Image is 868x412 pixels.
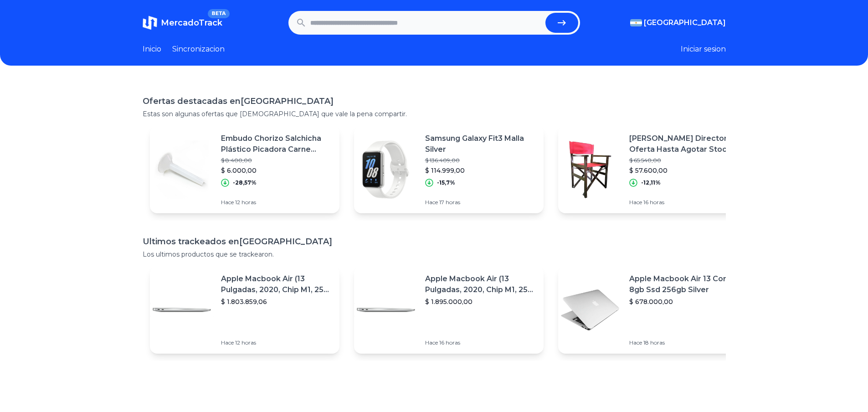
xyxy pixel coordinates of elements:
a: Featured imageEmbudo Chorizo Salchicha Plástico Picadora Carne Blaybar N32$ 8.400,00$ 6.000,00-28... [150,126,339,213]
a: Featured imageApple Macbook Air (13 Pulgadas, 2020, Chip M1, 256 Gb De Ssd, 8 Gb De Ram) - Plata$... [354,266,544,354]
a: Featured imageApple Macbook Air 13 Core I5 8gb Ssd 256gb Silver$ 678.000,00Hace 18 horas [558,266,748,354]
p: $ 65.540,00 [629,157,740,164]
a: MercadoTrackBETA [143,15,222,30]
button: Iniciar sesion [681,44,726,55]
img: Featured image [354,278,418,342]
img: Featured image [354,138,418,201]
a: Featured imageSamsung Galaxy Fit3 Malla Silver$ 136.409,00$ 114.999,00-15,7%Hace 17 horas [354,126,544,213]
span: [GEOGRAPHIC_DATA] [644,17,726,28]
p: $ 114.999,00 [425,166,536,175]
p: Apple Macbook Air (13 Pulgadas, 2020, Chip M1, 256 Gb De Ssd, 8 Gb De Ram) - Plata [221,273,332,295]
p: Hace 12 horas [221,339,332,346]
p: Hace 16 horas [629,199,740,206]
p: $ 1.803.859,06 [221,297,332,306]
img: MercadoTrack [143,15,157,30]
p: Hace 18 horas [629,339,740,346]
p: $ 6.000,00 [221,166,332,175]
p: Hace 17 horas [425,199,536,206]
p: -12,11% [641,179,661,186]
h1: Ultimos trackeados en [GEOGRAPHIC_DATA] [143,235,726,248]
p: -15,7% [437,179,455,186]
p: $ 1.895.000,00 [425,297,536,306]
a: Inicio [143,44,161,55]
p: Hace 16 horas [425,339,536,346]
button: [GEOGRAPHIC_DATA] [630,17,726,28]
p: Los ultimos productos que se trackearon. [143,250,726,259]
span: BETA [208,9,229,18]
a: Sincronizacion [172,44,225,55]
a: Featured image[PERSON_NAME] Director, Oferta Hasta Agotar Stock$ 65.540,00$ 57.600,00-12,11%Hace ... [558,126,748,213]
img: Featured image [558,278,622,342]
h1: Ofertas destacadas en [GEOGRAPHIC_DATA] [143,95,726,108]
img: Featured image [150,138,214,201]
p: Hace 12 horas [221,199,332,206]
img: Argentina [630,19,642,26]
p: Apple Macbook Air 13 Core I5 8gb Ssd 256gb Silver [629,273,740,295]
a: Featured imageApple Macbook Air (13 Pulgadas, 2020, Chip M1, 256 Gb De Ssd, 8 Gb De Ram) - Plata$... [150,266,339,354]
p: $ 57.600,00 [629,166,740,175]
p: Estas son algunas ofertas que [DEMOGRAPHIC_DATA] que vale la pena compartir. [143,109,726,118]
p: $ 8.400,00 [221,157,332,164]
p: Apple Macbook Air (13 Pulgadas, 2020, Chip M1, 256 Gb De Ssd, 8 Gb De Ram) - Plata [425,273,536,295]
img: Featured image [558,138,622,201]
p: [PERSON_NAME] Director, Oferta Hasta Agotar Stock [629,133,740,155]
p: -28,57% [233,179,257,186]
p: Embudo Chorizo Salchicha Plástico Picadora Carne Blaybar N32 [221,133,332,155]
p: $ 678.000,00 [629,297,740,306]
img: Featured image [150,278,214,342]
p: Samsung Galaxy Fit3 Malla Silver [425,133,536,155]
span: MercadoTrack [161,18,222,28]
p: $ 136.409,00 [425,157,536,164]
